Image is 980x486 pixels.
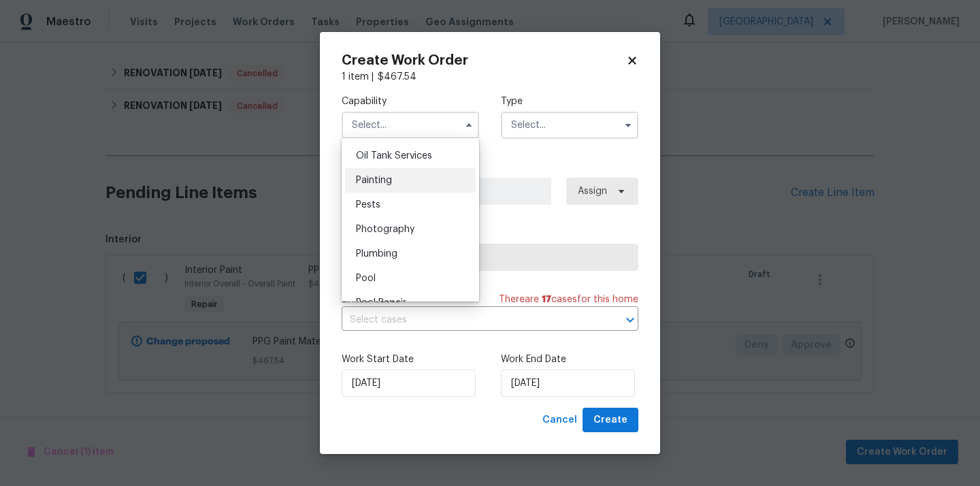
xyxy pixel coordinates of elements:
[501,112,638,139] input: Select...
[342,70,638,84] div: 1 item |
[342,370,476,397] input: M/D/YYYY
[342,310,600,331] input: Select cases
[356,151,432,161] span: Oil Tank Services
[583,408,638,433] button: Create
[542,412,577,429] span: Cancel
[621,310,640,329] button: Open
[342,95,479,108] label: Capability
[501,95,638,108] label: Type
[542,295,551,304] span: 17
[356,225,414,234] span: Photography
[342,161,638,174] label: Work Order Manager
[501,353,638,366] label: Work End Date
[501,370,635,397] input: M/D/YYYY
[499,293,638,306] span: There are case s for this home
[342,227,638,240] label: Trade Partner
[356,200,380,210] span: Pests
[378,72,416,82] span: $ 467.54
[342,353,479,366] label: Work Start Date
[342,112,479,139] input: Select...
[356,274,376,283] span: Pool
[461,117,477,133] button: Hide options
[342,54,626,67] h2: Create Work Order
[356,176,392,185] span: Painting
[593,412,627,429] span: Create
[353,250,627,264] span: Select trade partner
[578,184,607,198] span: Assign
[356,249,397,259] span: Plumbing
[356,298,406,308] span: Pool Repair
[537,408,583,433] button: Cancel
[620,117,636,133] button: Show options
